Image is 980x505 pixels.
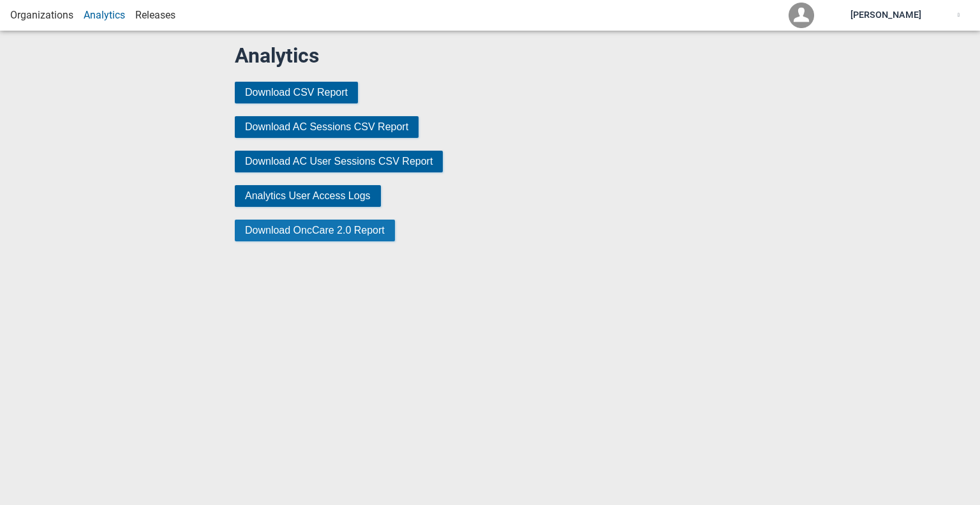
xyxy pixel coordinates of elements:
[789,3,814,28] img: profile avatar
[235,116,419,138] button: Download AC Sessions CSV Report
[10,9,73,21] a: Organizations
[235,185,381,207] button: Analytics User Access Logs
[235,220,395,241] button: Download OncCare 2.0 Report
[135,9,175,21] a: Releases
[850,10,921,21] div: [PERSON_NAME]
[84,9,125,21] a: Analytics
[235,151,443,172] button: Download AC User Sessions CSV Report
[235,82,358,103] button: Download CSV Report
[235,44,745,68] h1: Analytics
